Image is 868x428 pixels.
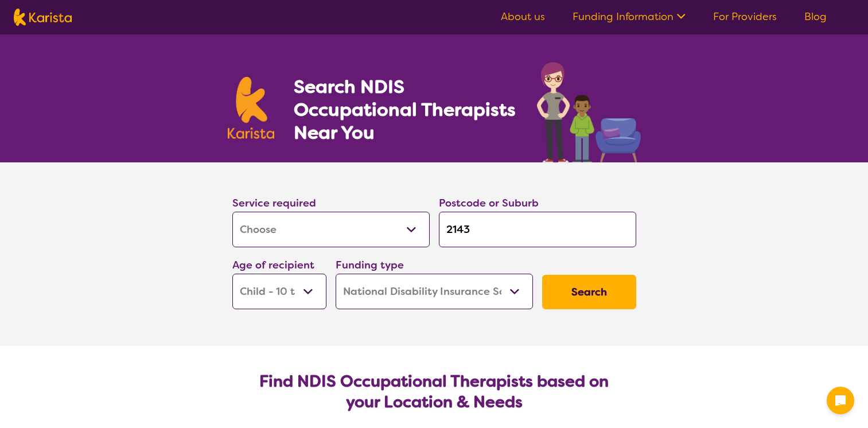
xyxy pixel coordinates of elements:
[439,196,539,210] label: Postcode or Suburb
[573,10,686,24] a: Funding Information
[232,196,316,210] label: Service required
[294,75,517,144] h1: Search NDIS Occupational Therapists Near You
[501,10,545,24] a: About us
[713,10,777,24] a: For Providers
[537,62,641,162] img: occupational-therapy
[542,275,636,309] button: Search
[232,258,314,272] label: Age of recipient
[14,9,72,26] img: Karista logo
[439,212,636,247] input: Type
[336,258,404,272] label: Funding type
[804,10,827,24] a: Blog
[228,77,275,139] img: Karista logo
[242,371,627,413] h2: Find NDIS Occupational Therapists based on your Location & Needs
